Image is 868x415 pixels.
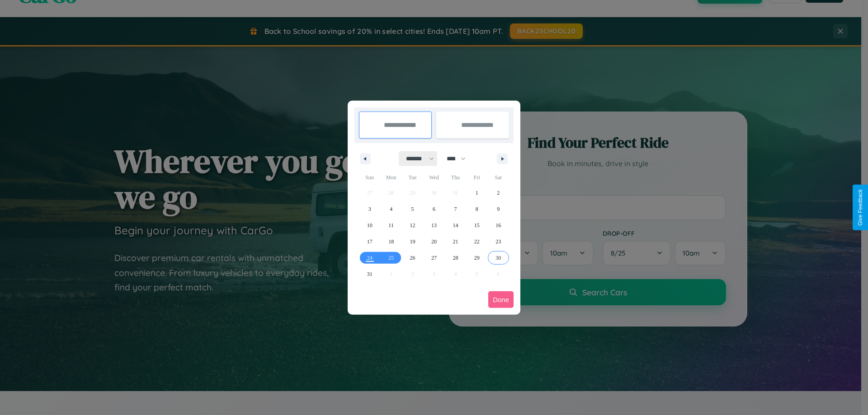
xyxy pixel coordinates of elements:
button: 31 [359,266,380,282]
span: 8 [476,201,478,217]
span: 31 [367,266,373,282]
span: 21 [453,233,458,250]
span: 7 [454,201,457,217]
button: 28 [445,250,466,266]
button: 11 [380,217,401,233]
button: 3 [359,201,380,217]
button: 15 [466,217,487,233]
button: 8 [466,201,487,217]
button: 9 [488,201,509,217]
span: 25 [388,250,394,266]
button: 10 [359,217,380,233]
span: 6 [433,201,435,217]
span: Mon [380,170,401,185]
span: 30 [495,250,501,266]
button: 2 [488,185,509,201]
button: 19 [402,233,423,250]
button: 16 [488,217,509,233]
span: 12 [410,217,415,233]
button: 20 [423,233,444,250]
span: 23 [495,233,501,250]
span: 28 [453,250,458,266]
span: 9 [497,201,500,217]
button: 14 [445,217,466,233]
button: 4 [380,201,401,217]
button: 25 [380,250,401,266]
button: 1 [466,185,487,201]
button: 12 [402,217,423,233]
span: 24 [367,250,373,266]
span: Fri [466,170,487,185]
span: 1 [476,185,478,201]
button: 6 [423,201,444,217]
span: 16 [495,217,501,233]
span: Sun [359,170,380,185]
button: 26 [402,250,423,266]
button: 29 [466,250,487,266]
span: 29 [474,250,480,266]
span: 5 [411,201,414,217]
button: 13 [423,217,444,233]
button: 30 [488,250,509,266]
button: 5 [402,201,423,217]
span: 19 [410,233,415,250]
button: 24 [359,250,380,266]
span: 18 [388,233,394,250]
span: 13 [431,217,437,233]
span: 27 [431,250,437,266]
span: 15 [474,217,480,233]
button: 21 [445,233,466,250]
span: Sat [488,170,509,185]
span: 20 [431,233,437,250]
button: 23 [488,233,509,250]
button: 18 [380,233,401,250]
span: Tue [402,170,423,185]
span: 17 [367,233,373,250]
button: 17 [359,233,380,250]
button: 27 [423,250,444,266]
button: 7 [445,201,466,217]
span: 10 [367,217,373,233]
span: 2 [497,185,500,201]
span: 14 [453,217,458,233]
span: 11 [388,217,394,233]
button: Done [488,291,514,308]
span: 3 [368,201,371,217]
span: Wed [423,170,444,185]
span: 4 [390,201,392,217]
span: 26 [410,250,415,266]
span: 22 [474,233,480,250]
span: Thu [445,170,466,185]
div: Give Feedback [857,189,863,226]
button: 22 [466,233,487,250]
